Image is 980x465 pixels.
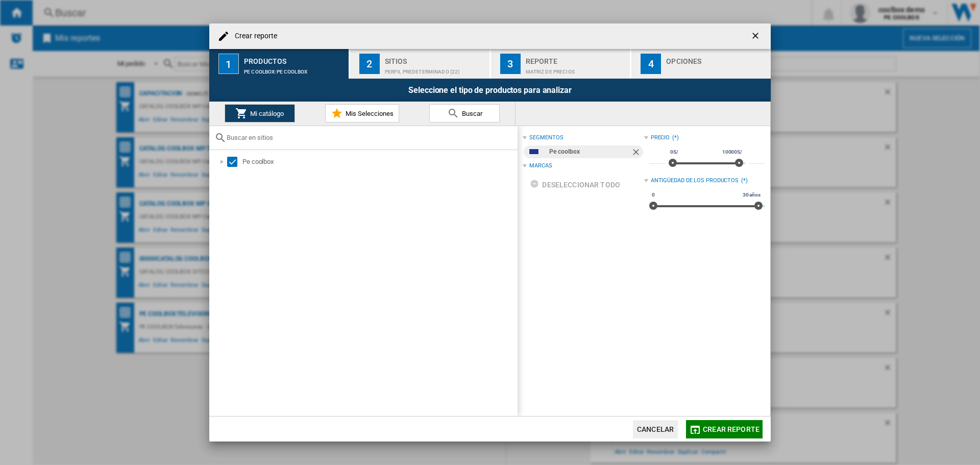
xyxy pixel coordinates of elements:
button: Deseleccionar todo [527,176,623,194]
div: segmentos [529,134,563,142]
input: Buscar en sitios [227,134,512,141]
span: 10000S/ [721,148,744,156]
button: Buscar [429,104,500,123]
button: Mi catálogo [225,104,295,123]
div: PE COOLBOX:Pe coolbox [244,64,345,75]
div: 2 [359,54,380,74]
div: Deseleccionar todo [530,176,620,194]
button: getI18NText('BUTTONS.CLOSE_DIALOG') [746,26,767,46]
div: Opciones [666,53,767,64]
div: Seleccione el tipo de productos para analizar [209,79,771,102]
span: 30 años [741,191,762,199]
div: Perfil predeterminado (22) [385,64,485,75]
ng-md-icon: Quitar [631,147,643,159]
div: 4 [641,54,661,74]
button: 1 Productos PE COOLBOX:Pe coolbox [209,49,350,79]
span: 0 [650,191,656,199]
button: 3 Reporte Matriz de precios [491,49,631,79]
div: Precio [651,134,670,142]
div: Sitios [385,53,485,64]
div: Marcas [529,162,552,170]
button: Crear reporte [686,420,763,438]
span: 0S/ [669,148,680,156]
div: Antigüedad de los productos [651,177,739,185]
div: Pe coolbox [549,145,630,158]
div: Productos [244,53,345,64]
div: 3 [500,54,521,74]
button: Cancelar [633,420,678,438]
ng-md-icon: getI18NText('BUTTONS.CLOSE_DIALOG') [750,31,763,43]
md-checkbox: Select [227,157,242,167]
div: Pe coolbox [242,157,516,167]
div: Matriz de precios [526,64,626,75]
button: Mis Selecciones [325,104,399,123]
span: Mis Selecciones [343,110,394,117]
span: Buscar [459,110,482,117]
div: 1 [218,54,239,74]
span: Crear reporte [703,425,759,433]
button: 4 Opciones [631,49,771,79]
span: Mi catálogo [248,110,284,117]
div: Reporte [526,53,626,64]
h4: Crear reporte [230,31,277,41]
button: 2 Sitios Perfil predeterminado (22) [350,49,491,79]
